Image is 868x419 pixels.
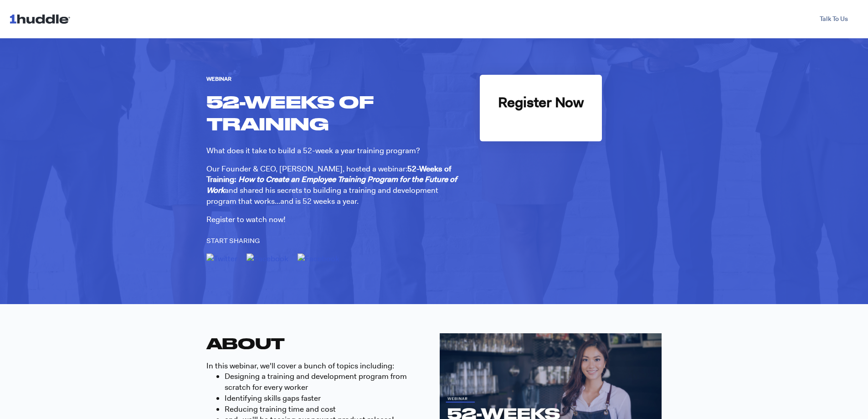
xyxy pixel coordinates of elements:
small: Start Sharing [206,236,467,246]
h2: ABOUT [206,333,428,353]
img: Facebook [298,253,339,264]
img: Facebook [247,253,288,264]
li: Designing a training and development program from scratch for every worker [225,371,428,393]
p: Our Founder & CEO, [PERSON_NAME], hosted a webinar: and shared his secrets to building a training... [206,164,467,207]
li: Identifying skills gaps faster [225,393,428,404]
strong: 52-Weeks of Training: [206,164,452,185]
li: Reducing training time and cost [225,404,428,415]
p: In this webinar, we'll cover a bunch of topics including: [206,361,428,372]
img: Twitter [206,253,237,264]
div: Navigation Menu [83,11,859,27]
span: What does it take to build a 52-week a year training program? [206,145,420,155]
h1: 52-Weeks of Training [206,91,467,134]
img: 1huddle [9,10,74,27]
h6: Webinar [206,75,467,83]
h2: Register Now [498,93,583,112]
p: Register to watch now! [206,214,467,225]
em: How to Create an Employee Training Program for the Future of Work [206,174,457,195]
a: Talk To Us [809,11,859,27]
